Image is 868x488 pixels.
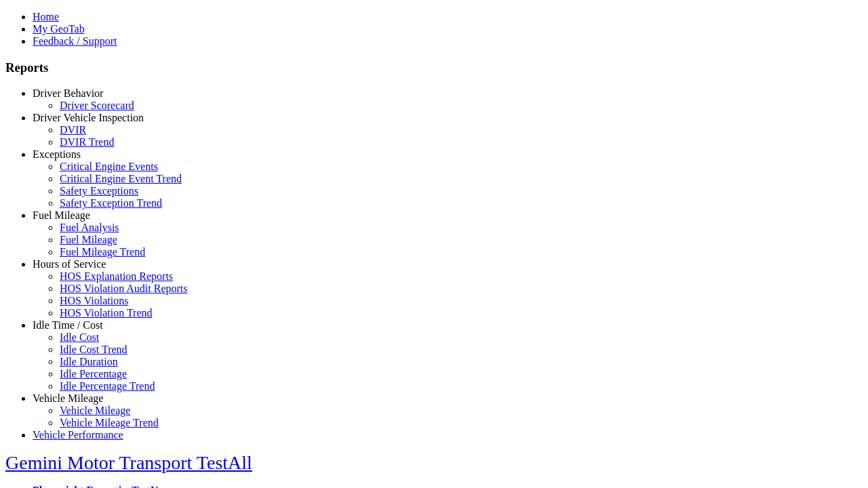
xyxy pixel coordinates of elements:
[60,331,99,343] a: Idle Cost
[33,11,59,22] a: Home
[60,344,127,355] a: Idle Cost Trend
[33,112,144,123] a: Driver Vehicle Inspection
[60,270,173,282] a: HOS Explanation Reports
[60,283,188,294] a: HOS Violation Audit Reports
[33,23,85,35] a: My GeoTab
[60,234,117,245] a: Fuel Mileage
[33,209,90,221] a: Fuel Mileage
[5,60,863,75] h3: Reports
[60,295,128,306] a: HOS Violations
[60,307,153,319] a: HOS Violation Trend
[33,319,103,331] a: Idle Time / Cost
[60,197,162,209] a: Safety Exception Trend
[33,392,103,404] a: Vehicle Mileage
[60,417,159,428] a: Vehicle Mileage Trend
[60,368,127,380] a: Idle Percentage
[33,87,103,99] a: Driver Behavior
[60,185,138,197] a: Safety Exceptions
[60,173,182,184] a: Critical Engine Event Trend
[33,148,81,160] a: Exceptions
[60,246,145,258] a: Fuel Mileage Trend
[33,35,117,47] a: Feedback / Support
[60,161,158,172] a: Critical Engine Events
[60,356,118,367] a: Idle Duration
[60,136,114,148] a: DVIR Trend
[60,124,86,136] a: DVIR
[60,405,130,416] a: Vehicle Mileage
[60,100,134,111] a: Driver Scorecard
[60,222,119,233] a: Fuel Analysis
[33,429,123,441] a: Vehicle Performance
[5,452,252,473] a: Gemini Motor Transport TestAll
[33,258,106,270] a: Hours of Service
[60,380,155,392] a: Idle Percentage Trend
